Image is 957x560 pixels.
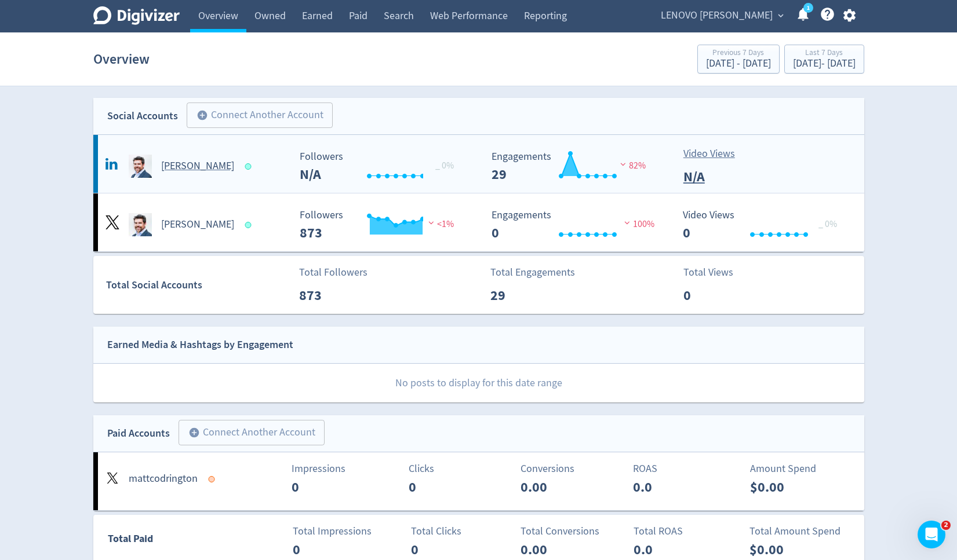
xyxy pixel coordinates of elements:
[188,427,200,438] span: add_circle
[425,218,437,227] img: negative-performance.svg
[683,166,750,187] p: N/A
[411,524,516,539] p: Total Clicks
[187,103,333,128] button: Connect Another Account
[706,58,771,69] div: [DATE] - [DATE]
[749,539,816,560] p: $0.00
[245,222,254,228] span: Data last synced: 2 Sep 2025, 7:02pm (AEST)
[425,218,454,230] span: <1%
[750,461,855,477] p: Amount Spend
[94,364,864,402] p: No posts to display for this date range
[617,160,646,171] span: 82%
[294,151,468,182] svg: Followers ---
[245,163,254,170] span: Data last synced: 3 Sep 2025, 2:02pm (AEST)
[634,539,700,560] p: 0.0
[803,3,813,13] a: 1
[490,265,575,280] p: Total Engagements
[793,49,856,58] div: Last 7 Days
[750,477,817,497] p: $0.00
[435,160,454,171] span: _ 0%
[299,285,366,306] p: 873
[129,213,152,236] img: Matt C undefined
[178,104,333,128] a: Connect Another Account
[129,155,152,178] img: Matt Codrington undefined
[292,477,358,497] p: 0
[93,452,864,510] a: mattcodringtonImpressions0Clicks0Conversions0.00ROAS0.0Amount Spend$0.00
[486,210,660,240] svg: Engagements 0
[657,6,787,25] button: LENOVO [PERSON_NAME]
[677,210,851,240] svg: Video Views 0
[918,521,945,548] iframe: Intercom live chat
[294,210,468,240] svg: Followers ---
[634,524,738,539] p: Total ROAS
[161,218,234,232] h5: [PERSON_NAME]
[93,41,150,78] h1: Overview
[411,539,478,560] p: 0
[521,524,625,539] p: Total Conversions
[521,461,625,477] p: Conversions
[93,193,864,251] a: Matt C undefined[PERSON_NAME] Followers --- Followers 873 <1% Engagements 0 Engagements 0 100% Vi...
[94,530,222,552] div: Total Paid
[683,146,750,162] p: Video Views
[697,45,780,74] button: Previous 7 Days[DATE] - [DATE]
[793,58,856,69] div: [DATE] - [DATE]
[633,461,738,477] p: ROAS
[409,477,475,497] p: 0
[683,265,750,280] p: Total Views
[179,420,325,445] button: Connect Another Account
[106,277,291,294] div: Total Social Accounts
[486,151,660,182] svg: Engagements 29
[941,521,951,530] span: 2
[170,422,325,445] a: Connect Another Account
[292,461,396,477] p: Impressions
[683,285,750,306] p: 0
[409,461,514,477] p: Clicks
[621,218,654,230] span: 100%
[208,476,218,482] span: Data last synced: 2 Sep 2025, 9:01am (AEST)
[621,218,633,227] img: negative-performance.svg
[107,108,178,125] div: Social Accounts
[661,6,773,25] span: LENOVO [PERSON_NAME]
[806,4,809,12] text: 1
[706,49,771,58] div: Previous 7 Days
[107,425,170,442] div: Paid Accounts
[784,45,864,74] button: Last 7 Days[DATE]- [DATE]
[299,265,367,280] p: Total Followers
[93,135,864,193] a: Matt Codrington undefined[PERSON_NAME] Followers --- _ 0% Followers N/A Engagements 29 Engagement...
[161,159,234,173] h5: [PERSON_NAME]
[521,539,587,560] p: 0.00
[749,524,854,539] p: Total Amount Spend
[129,472,198,486] h5: mattcodrington
[197,109,208,121] span: add_circle
[776,10,786,21] span: expand_more
[521,477,587,497] p: 0.00
[293,524,398,539] p: Total Impressions
[818,218,837,230] span: _ 0%
[633,477,700,497] p: 0.0
[617,160,629,169] img: negative-performance.svg
[107,336,293,353] div: Earned Media & Hashtags by Engagement
[293,539,359,560] p: 0
[490,285,557,306] p: 29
